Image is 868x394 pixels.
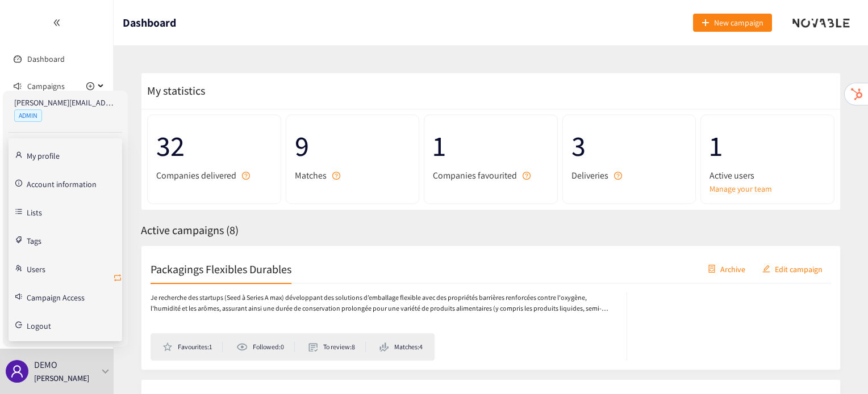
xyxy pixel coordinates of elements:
li: Matches: 4 [379,342,423,352]
p: [PERSON_NAME] [34,372,89,384]
span: question-circle [614,172,622,180]
span: Companies delivered [156,168,236,183]
span: 9 [295,124,411,168]
span: plus-circle [86,82,94,90]
li: To review: 8 [308,342,366,352]
h2: Packagings Flexibles Durables [151,261,291,277]
span: Companies favourited [433,168,517,183]
p: [PERSON_NAME][EMAIL_ADDRESS][DOMAIN_NAME] [14,96,116,109]
span: edit [762,265,770,274]
span: 32 [156,124,272,168]
span: Campaigns [27,75,65,98]
a: Manage your team [710,183,825,195]
span: plus [702,19,710,28]
p: DEMO [34,358,57,372]
span: 1 [433,124,549,168]
span: Active users [710,168,754,183]
a: Dashboard [27,54,65,64]
span: Deliveries [571,168,608,183]
span: question-circle [332,172,340,180]
span: logout [15,321,22,328]
span: Edit campaign [775,262,823,275]
button: containerArchive [699,260,754,278]
a: Account information [27,178,97,188]
li: Followed: 0 [236,342,294,352]
a: Packagings Flexibles DurablescontainerArchiveeditEdit campaignJe recherche des startups (Seed à S... [141,245,841,370]
span: Logout [27,322,51,330]
span: Active campaigns ( 8 ) [141,223,239,238]
span: Matches [295,168,327,183]
a: Campaign Access [27,291,85,302]
li: Favourites: 1 [162,342,223,352]
a: Tags [27,235,41,245]
span: retweet [113,273,122,284]
span: Archive [720,262,745,275]
span: New campaign [714,16,763,29]
a: Lists [27,206,42,217]
span: My statistics [141,83,205,98]
button: plusNew campaign [693,14,772,32]
span: question-circle [523,172,531,180]
span: sound [14,82,22,90]
button: editEdit campaign [754,260,831,278]
button: retweet [113,269,122,287]
a: My profile [27,150,60,160]
span: question-circle [242,172,250,180]
span: 3 [571,124,687,168]
span: container [708,265,716,274]
span: ADMIN [14,109,42,122]
a: Users [27,263,45,273]
span: 1 [710,124,825,168]
iframe: Chat Widget [811,340,868,394]
span: user [10,365,24,378]
span: double-left [53,19,61,27]
p: Je recherche des startups (Seed à Series A max) développant des solutions d’emballage flexible av... [151,293,615,314]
